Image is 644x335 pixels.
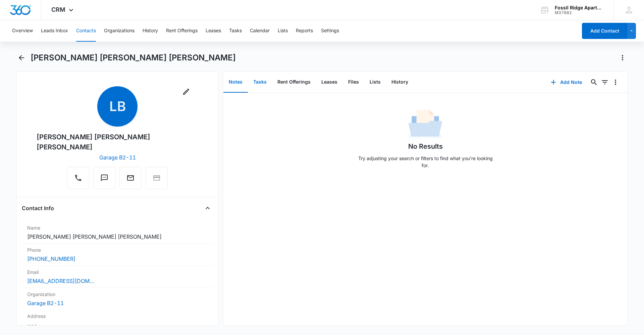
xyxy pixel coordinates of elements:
a: [EMAIL_ADDRESS][DOMAIN_NAME] [27,277,94,285]
button: Rent Offerings [272,72,316,93]
button: Leases [316,72,343,93]
button: Overflow Menu [610,77,621,88]
div: [PERSON_NAME] [PERSON_NAME] [PERSON_NAME] [37,132,198,152]
button: Reports [296,20,313,42]
label: Organization [27,291,208,298]
button: Lists [278,20,288,42]
img: No Data [409,108,442,141]
button: Files [343,72,364,93]
a: Text [93,177,115,183]
button: Text [93,167,115,189]
button: History [143,20,158,42]
button: Add Note [544,74,589,90]
label: Address [27,313,208,320]
dd: [PERSON_NAME] [PERSON_NAME] [PERSON_NAME] [27,233,208,241]
label: Name [27,224,208,231]
button: Close [202,203,213,213]
button: Back [16,52,26,63]
a: Garage B2-11 [99,154,136,161]
label: Phone [27,246,208,253]
h1: No Results [408,141,443,151]
span: LB [97,86,138,127]
button: Lists [364,72,386,93]
a: Email [119,177,142,183]
button: Overview [12,20,33,42]
button: Email [119,167,142,189]
button: Notes [223,72,248,93]
div: OrganizationGarage B2-11 [22,288,213,310]
button: Filters [599,77,610,88]
button: Actions [617,52,628,63]
a: Call [67,177,89,183]
div: account id [555,10,604,15]
div: account name [555,5,604,10]
button: Contacts [76,20,96,42]
h1: [PERSON_NAME] [PERSON_NAME] [PERSON_NAME] [31,53,236,63]
button: Rent Offerings [166,20,198,42]
button: Call [67,167,89,189]
button: Tasks [229,20,242,42]
div: Name[PERSON_NAME] [PERSON_NAME] [PERSON_NAME] [22,222,213,244]
button: Leases [206,20,221,42]
button: Add Contact [582,23,627,39]
button: Calendar [250,20,270,42]
div: Address--- [22,310,213,332]
h4: Contact Info [22,204,54,212]
dd: --- [27,321,208,329]
span: CRM [51,6,65,13]
button: Leads Inbox [41,20,68,42]
div: Email[EMAIL_ADDRESS][DOMAIN_NAME] [22,266,213,288]
label: Email [27,269,208,276]
p: Try adjusting your search or filters to find what you’re looking for. [355,155,496,169]
button: History [386,72,414,93]
div: Phone[PHONE_NUMBER] [22,244,213,266]
button: Settings [321,20,339,42]
button: Search... [589,77,599,88]
button: Tasks [248,72,272,93]
a: [PHONE_NUMBER] [27,255,75,263]
button: Organizations [104,20,135,42]
a: Garage B2-11 [27,300,64,306]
